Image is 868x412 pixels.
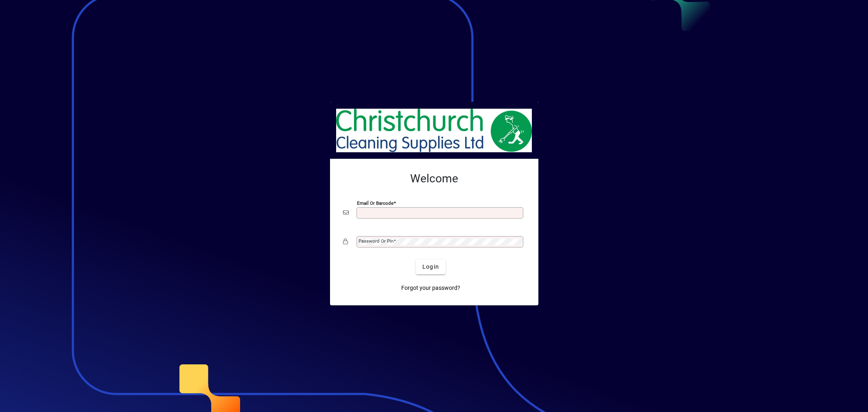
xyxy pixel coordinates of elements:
mat-label: Email or Barcode [357,200,394,206]
h2: Welcome [343,172,525,186]
span: Login [422,263,439,271]
span: Forgot your password? [401,284,460,292]
a: Forgot your password? [398,281,464,296]
button: Login [416,260,446,274]
mat-label: Password or Pin [359,238,394,244]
